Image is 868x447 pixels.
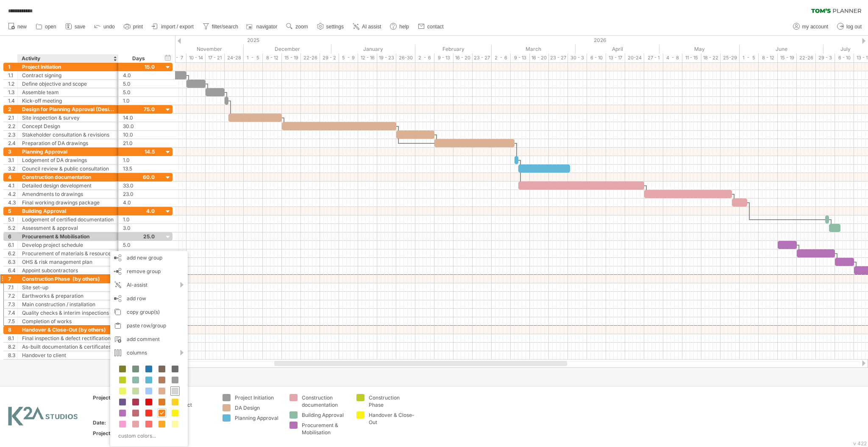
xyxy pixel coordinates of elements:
div: v 422 [853,440,867,447]
div: 23.0 [123,190,155,198]
span: open [45,24,56,30]
div: Construction documentation [302,394,348,408]
div: Handover & Close-Out (by others) [22,326,114,334]
div: 4.0 [123,198,155,207]
div: Earthworks & preparation [22,292,114,300]
div: 18 - 22 [701,53,721,62]
div: 7 [8,275,17,283]
span: settings [326,24,344,30]
div: 29 - 2 [320,53,339,62]
div: Handover to client [22,351,114,359]
div: 23 - 27 [473,53,492,62]
div: 4.3 [8,198,17,207]
div: Project Initiation [235,394,281,401]
a: zoom [284,21,310,32]
div: Lodgement of certified documentation [22,215,114,223]
div: 16 - 20 [530,53,549,62]
span: zoom [295,24,308,30]
div: Site set-up [22,283,114,291]
div: Project Number [93,430,139,437]
div: 1.0 [123,156,155,164]
a: filter/search [200,21,241,32]
div: 6 [8,232,17,240]
div: 5.0 [123,88,155,96]
div: 8.3 [8,351,17,359]
div: 3 - 7 [167,53,186,62]
div: 9 - 13 [434,53,453,62]
div: May 2026 [659,45,740,53]
div: April 2026 [576,45,659,53]
div: 2.1 [8,114,17,122]
div: Procurement of materials & resources [22,249,114,257]
div: 8 - 12 [263,53,282,62]
div: Amendments to drawings [22,190,114,198]
div: Procurement & Mobilisation [302,422,348,436]
div: February 2026 [415,45,492,53]
span: undo [103,24,115,30]
div: 11 - 15 [682,53,701,62]
div: add row [110,292,188,305]
div: 26-30 [396,53,415,62]
div: Project Initiation [22,63,114,71]
span: import / export [161,24,194,30]
div: columns [110,346,188,360]
div: 6 - 10 [835,53,854,62]
div: 30 - 3 [568,53,587,62]
div: 23 - 27 [549,53,568,62]
span: remove group [127,268,161,274]
div: 13 - 17 [606,53,625,62]
div: January 2026 [331,45,415,53]
a: print [122,21,145,32]
div: copy group(s) [110,305,188,319]
div: 25-29 [721,53,740,62]
div: 6.1 [8,241,17,249]
div: 1.2 [8,80,17,88]
div: Date: [93,419,139,426]
a: help [388,21,412,32]
div: Assemble team [22,88,114,96]
div: Preparation of DA drawings [22,139,114,147]
div: Contract signing [22,71,114,79]
div: Develop project schedule [22,241,114,249]
div: Quality checks & interim inspections [22,309,114,317]
div: 24-28 [225,53,244,62]
div: 14.0 [123,114,155,122]
a: new [6,21,29,32]
div: November 2025 [167,45,244,53]
div: 1 - 5 [244,53,263,62]
div: 1 [8,63,17,71]
div: 8.1 [8,334,17,342]
div: Construction documentation [22,173,114,181]
div: 16 - 20 [453,53,473,62]
img: 0ae36b15-0995-4ca3-9046-76dd24077b90.png [5,405,83,429]
div: 12 - 16 [358,53,377,62]
div: 19 - 23 [377,53,396,62]
div: Days [118,54,159,63]
div: 6.2 [8,249,17,257]
div: 7.5 [8,317,17,325]
div: 4.1 [8,182,17,190]
div: Activity [22,54,114,63]
div: 1.3 [8,88,17,96]
div: 6 - 10 [587,53,606,62]
div: Building Approval [302,411,348,419]
div: 4 - 8 [663,53,682,62]
div: Concept Design [22,122,114,130]
div: 5 - 9 [339,53,358,62]
div: 1.0 [123,215,155,223]
div: 1.4 [8,97,17,105]
div: Council review & public consultation [22,165,114,173]
div: 3.2 [8,165,17,173]
div: Project: [93,394,139,401]
div: 2.4 [8,139,17,147]
span: navigator [256,24,277,30]
div: 10.0 [123,249,155,257]
div: December 2025 [244,45,331,53]
div: Construction Phase [369,394,415,408]
div: add new group [110,251,188,265]
div: Assessment & approval [22,224,114,232]
div: 4.0 [123,71,155,79]
div: 5 [8,207,17,215]
div: Lodgement of DA drawings [22,156,114,164]
div: 8.2 [8,343,17,351]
